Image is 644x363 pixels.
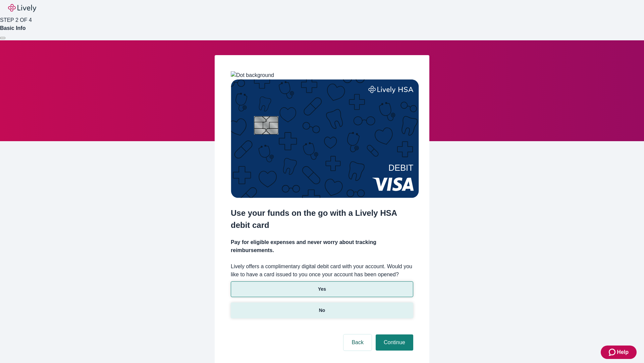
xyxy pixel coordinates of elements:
[609,348,617,356] svg: Zendesk support icon
[601,346,637,359] button: Zendesk support iconHelp
[231,238,413,254] h4: Pay for eligible expenses and never worry about tracking reimbursements.
[8,4,36,12] img: Lively
[318,286,326,293] p: Yes
[343,334,372,351] button: Back
[231,281,413,297] button: Yes
[231,71,274,79] img: Dot background
[231,302,413,318] button: No
[617,348,629,356] span: Help
[231,79,419,198] img: Debit card
[319,307,325,314] p: No
[376,334,413,351] button: Continue
[231,207,413,231] h2: Use your funds on the go with a Lively HSA debit card
[231,263,413,279] label: Lively offers a complimentary digital debit card with your account. Would you like to have a card...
